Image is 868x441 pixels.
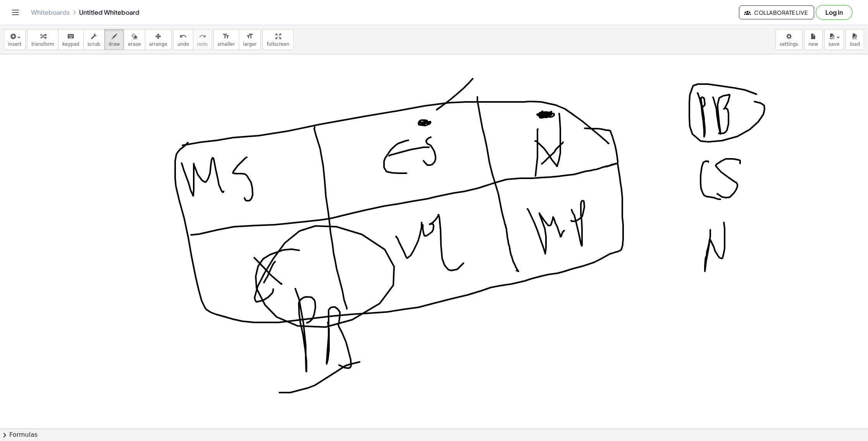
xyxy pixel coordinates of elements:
[775,29,803,50] button: settings
[199,32,206,41] i: redo
[128,41,141,47] span: erase
[846,29,864,50] button: load
[27,29,59,50] button: transform
[214,29,239,50] button: format_sizesmaller
[197,41,208,47] span: redo
[262,29,293,50] button: fullscreen
[239,29,261,50] button: format_sizelarger
[88,41,100,47] span: scrub
[149,41,167,47] span: arrange
[804,29,823,50] button: new
[173,29,193,50] button: undoundo
[824,29,844,50] button: save
[31,41,54,47] span: transform
[193,29,212,50] button: redoredo
[145,29,172,50] button: arrange
[58,29,84,50] button: keyboardkeypad
[246,32,253,41] i: format_size
[62,41,79,47] span: keypad
[780,41,798,47] span: settings
[177,41,189,47] span: undo
[218,41,235,47] span: smaller
[179,32,187,41] i: undo
[808,41,818,47] span: new
[816,5,852,20] button: Log in
[746,9,808,16] span: Collaborate Live
[9,6,22,19] button: Toggle navigation
[4,29,26,50] button: insert
[850,41,860,47] span: load
[108,41,120,47] span: draw
[828,41,839,47] span: save
[31,9,70,16] a: Whiteboards
[222,32,230,41] i: format_size
[8,41,21,47] span: insert
[124,29,145,50] button: erase
[243,41,257,47] span: larger
[739,5,814,19] button: Collaborate Live
[267,41,289,47] span: fullscreen
[83,29,105,50] button: scrub
[104,29,124,50] button: draw
[67,32,74,41] i: keyboard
